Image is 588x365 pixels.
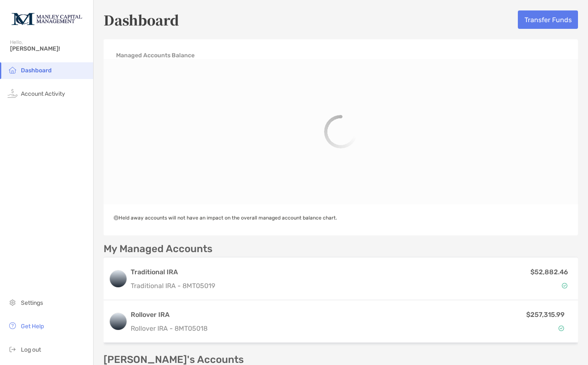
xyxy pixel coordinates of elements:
span: Held away accounts will not have an impact on the overall managed account balance chart. [114,215,337,221]
p: Traditional IRA - 8MT05019 [131,281,215,291]
span: Account Activity [21,90,65,97]
button: Transfer Funds [518,10,578,29]
h4: Managed Accounts Balance [116,52,195,59]
p: $52,882.46 [530,267,568,277]
img: logout icon [8,344,18,354]
span: Get Help [21,323,44,330]
h3: Traditional IRA [131,267,215,277]
img: get-help icon [8,321,18,331]
img: Zoe Logo [10,3,83,33]
span: Settings [21,299,43,306]
img: household icon [8,65,18,75]
p: Rollover IRA - 8MT05018 [131,323,408,334]
span: [PERSON_NAME]! [10,45,88,52]
h5: Dashboard [104,10,179,29]
h3: Rollover IRA [131,310,408,320]
img: activity icon [8,88,18,98]
p: $257,315.99 [526,309,565,320]
img: logo account [110,313,127,330]
img: Account Status icon [562,283,568,288]
img: settings icon [8,297,18,307]
p: [PERSON_NAME]'s Accounts [104,355,244,365]
img: logo account [110,271,127,287]
img: Account Status icon [558,325,564,331]
span: Log out [21,346,41,353]
p: My Managed Accounts [104,244,213,254]
span: Dashboard [21,67,52,74]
